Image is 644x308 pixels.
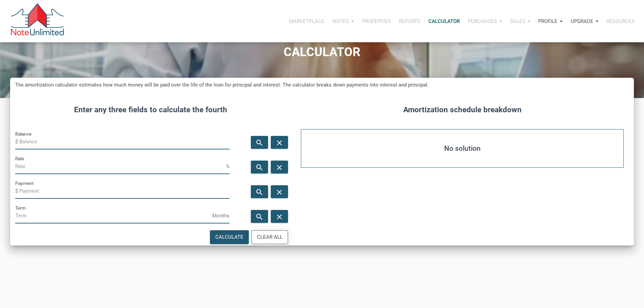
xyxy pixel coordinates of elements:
[255,138,263,147] i: search
[285,11,329,31] button: Marketplace
[19,134,230,149] input: Balance
[606,18,635,24] p: Resources
[276,138,284,147] i: close
[15,208,212,223] input: Term
[602,11,639,31] button: Resources
[296,104,629,116] h4: Amortization schedule breakdown
[444,142,481,155] strong: No solution
[15,159,226,174] input: Rate
[255,212,263,221] i: search
[19,184,230,199] input: Payment
[362,18,391,24] p: Properties
[251,210,268,223] button: search
[255,163,263,171] i: search
[10,3,65,39] img: NoteUnlimited
[251,136,268,149] button: search
[276,163,284,171] i: close
[251,161,268,173] button: search
[276,212,284,221] i: close
[215,233,243,241] div: Calculate
[567,11,602,31] button: Upgrade
[15,104,286,116] h4: Enter any three fields to calculate the fourth
[271,185,288,198] button: close
[428,18,460,24] p: Calculator
[571,18,593,24] p: Upgrade
[358,11,395,31] button: Properties
[257,233,283,241] div: Clear All
[252,230,288,244] button: Clear All
[15,130,31,138] label: Balance
[399,18,420,24] p: Reports
[271,161,288,173] button: close
[538,18,557,24] p: Profile
[395,11,424,31] button: Reports
[271,210,288,223] button: close
[255,188,263,196] i: search
[289,18,325,24] p: Marketplace
[271,136,288,149] button: close
[251,185,268,198] button: search
[5,45,639,59] h1: CALCULATOR
[424,11,464,31] a: Calculator
[210,230,249,244] button: Calculate
[534,11,567,31] button: Profile
[15,204,26,212] label: Term
[226,161,230,172] span: %
[15,186,19,196] span: $
[212,210,230,221] span: Months
[15,155,24,163] label: Rate
[15,179,33,187] label: Payment
[15,136,19,147] span: $
[15,81,629,89] h5: The amortization calculator estimates how much money will be paid over the life of the loan for p...
[276,188,284,196] i: close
